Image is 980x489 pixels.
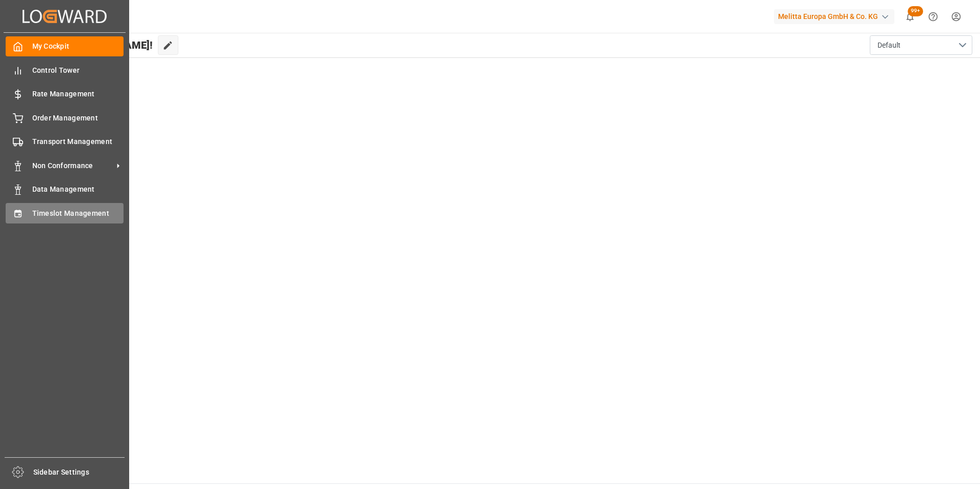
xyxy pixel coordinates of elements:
[6,132,124,152] a: Transport Management
[6,179,124,199] a: Data Management
[43,35,153,55] span: Hello [PERSON_NAME]!
[6,84,124,104] a: Rate Management
[32,160,113,171] span: Non Conformance
[6,60,124,80] a: Control Tower
[33,467,125,478] span: Sidebar Settings
[6,203,124,223] a: Timeslot Management
[6,108,124,128] a: Order Management
[899,5,922,28] button: show 100 new notifications
[870,35,972,55] button: open menu
[908,6,923,16] span: 99+
[774,9,894,24] div: Melitta Europa GmbH & Co. KG
[32,89,124,99] span: Rate Management
[922,5,945,28] button: Help Center
[877,40,901,51] span: Default
[6,36,124,56] a: My Cockpit
[32,65,124,76] span: Control Tower
[32,184,124,195] span: Data Management
[32,113,124,124] span: Order Management
[32,208,124,219] span: Timeslot Management
[32,41,124,52] span: My Cockpit
[774,7,899,26] button: Melitta Europa GmbH & Co. KG
[32,136,124,147] span: Transport Management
